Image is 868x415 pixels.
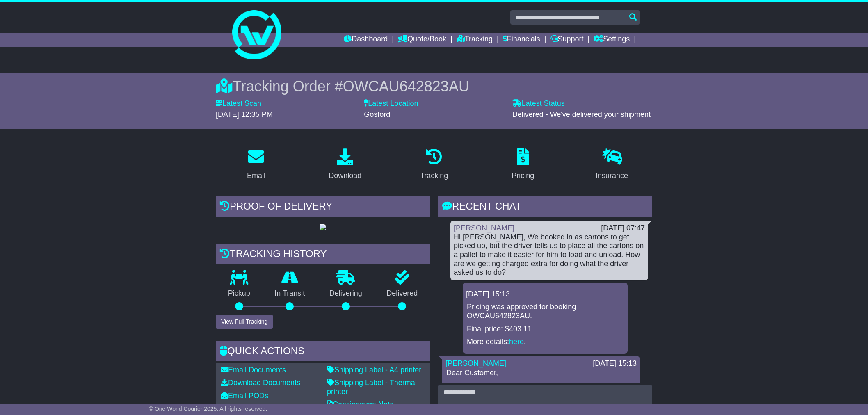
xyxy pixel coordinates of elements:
[329,170,361,181] div: Download
[466,290,624,299] div: [DATE] 15:13
[344,33,388,47] a: Dashboard
[445,359,506,367] a: [PERSON_NAME]
[320,224,326,230] img: GetPodImage
[446,382,636,399] p: Please see TNT rewigh below resulting in a higher freight charge
[247,170,265,181] div: Email
[221,392,268,400] a: Email PODs
[550,33,584,47] a: Support
[317,289,375,298] p: Delivering
[216,196,430,219] div: Proof of Delivery
[263,289,318,298] p: In Transit
[454,233,645,277] div: Hi [PERSON_NAME], We booked in as cartons to get picked up, but the driver tells us to place all ...
[512,170,534,181] div: Pricing
[216,78,652,95] div: Tracking Order #
[446,369,636,378] p: Dear Customer,
[457,33,493,47] a: Tracking
[420,170,448,181] div: Tracking
[601,224,645,233] div: [DATE] 07:47
[216,110,273,119] span: [DATE] 12:35 PM
[216,341,430,363] div: Quick Actions
[364,99,418,108] label: Latest Location
[593,359,637,368] div: [DATE] 15:13
[216,315,273,329] button: View Full Tracking
[398,33,446,47] a: Quote/Book
[149,406,267,412] span: © One World Courier 2025. All rights reserved.
[503,33,540,47] a: Financials
[216,289,263,298] p: Pickup
[509,337,524,346] a: here
[467,337,624,347] p: More details: .
[594,33,630,47] a: Settings
[454,224,514,232] a: [PERSON_NAME]
[221,366,286,374] a: Email Documents
[512,99,565,108] label: Latest Status
[438,196,652,219] div: RECENT CHAT
[364,110,390,119] span: Gosford
[512,110,651,119] span: Delivered - We've delivered your shipment
[327,379,417,396] a: Shipping Label - Thermal printer
[506,146,539,184] a: Pricing
[375,289,430,298] p: Delivered
[242,146,271,184] a: Email
[343,78,469,95] span: OWCAU642823AU
[467,303,624,320] p: Pricing was approved for booking OWCAU642823AU.
[216,244,430,266] div: Tracking history
[323,146,367,184] a: Download
[221,379,300,387] a: Download Documents
[216,99,261,108] label: Latest Scan
[327,400,394,408] a: Consignment Note
[467,325,624,334] p: Final price: $403.11.
[415,146,453,184] a: Tracking
[327,366,421,374] a: Shipping Label - A4 printer
[596,170,628,181] div: Insurance
[590,146,633,184] a: Insurance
